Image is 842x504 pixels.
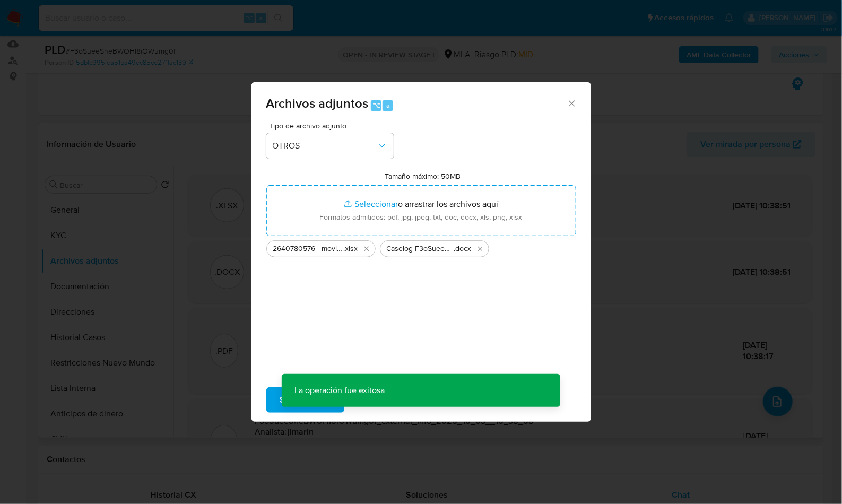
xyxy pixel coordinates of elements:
[362,388,397,412] span: Cancelar
[385,171,461,181] label: Tamaño máximo: 50MB
[387,244,454,254] span: Caselog F3oSueeSneBWOHI8iOWumg0f_2025_09_18_03_07_13
[266,94,369,112] span: Archivos adjuntos
[266,133,394,159] button: OTROS
[269,122,396,129] span: Tipo de archivo adjunto
[567,98,576,108] button: Cerrar
[273,141,377,151] span: OTROS
[474,242,487,255] button: Eliminar Caselog F3oSueeSneBWOHI8iOWumg0f_2025_09_18_03_07_13.docx
[266,387,344,413] button: Subir archivo
[360,242,373,255] button: Eliminar 2640780576 - movimientos.xlsx
[372,100,380,110] span: ⌥
[266,236,576,257] ul: Archivos seleccionados
[273,244,344,254] span: 2640780576 - movimientos
[454,244,472,254] span: .docx
[386,100,390,110] span: a
[282,374,397,407] p: La operación fue exitosa
[344,244,358,254] span: .xlsx
[280,388,331,412] span: Subir archivo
